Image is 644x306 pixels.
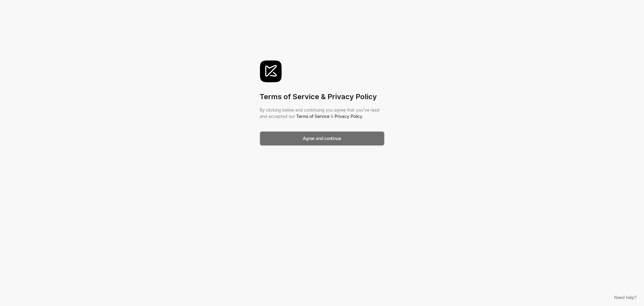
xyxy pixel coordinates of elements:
div: Terms of Service & Privacy Policy [260,92,384,102]
a: Terms of Service [296,114,330,119]
div: Agree and continue [303,135,341,142]
p: By clicking below and continuing you agree that you've read and accepted our & . [260,107,384,119]
button: Agree and continue [260,132,384,145]
a: Privacy Policy [335,114,362,119]
img: svg%3e [260,60,282,82]
button: Need help? [611,293,639,301]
